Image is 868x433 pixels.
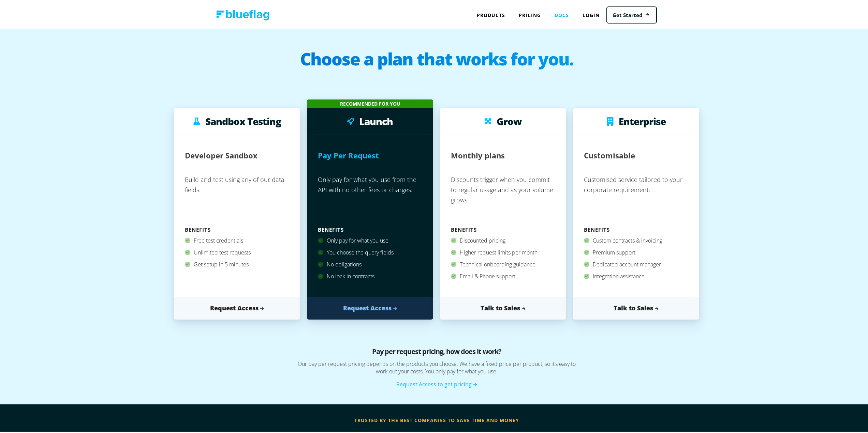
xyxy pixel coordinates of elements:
[318,170,422,223] p: Only pay for what you use from the API with no other fees or charges.
[451,269,555,281] div: Email & Phone support
[584,170,688,223] p: Customised service tailored to your corporate requirement.
[451,145,505,164] h2: Monthly plans
[584,269,688,281] div: Integration assistance
[548,7,576,21] a: Docs
[576,7,606,21] a: Login to Blue Flag application
[584,145,635,164] h2: Customisable
[318,233,422,245] div: Only pay for what you use
[318,145,379,164] h2: Pay Per Request
[216,9,269,19] img: Blue Flag logo
[318,257,422,269] div: No obligations
[7,49,866,76] h1: Choose a plan that works for you.
[239,414,634,424] h3: trusted by the best companies to save time and money
[451,245,555,257] div: Higher request limits per month
[573,295,699,318] a: Talk to Sales
[512,7,548,21] a: Pricing
[249,345,624,359] h3: Pay per request pricing, how does it work?
[440,295,566,318] a: Talk to Sales
[185,233,289,245] div: Free test credentials
[205,115,281,125] h3: Sandbox Testing
[584,245,688,257] div: Premium support
[497,115,521,125] h3: Grow
[606,5,657,22] a: Get Started
[318,245,422,257] div: You choose the query fields
[619,115,666,125] h3: Enterprise
[249,359,624,379] p: Our pay per request pricing depends on the products you choose. We have a fixed price per product...
[185,257,289,269] div: Get setup in 5 minutes
[470,7,512,21] div: Products
[451,257,555,269] div: Technical onboarding guidance
[185,145,258,164] h2: Developer Sandbox
[318,269,422,281] div: No lock in contracts
[185,170,289,223] p: Build and test using any of our data fields.
[451,170,555,223] p: Discounts trigger when you commit to regular usage and as your volume grows.
[396,379,477,387] a: Request Access to get pricing
[451,233,555,245] div: Discounted pricing
[307,295,433,318] a: Request Access
[185,245,289,257] div: Unlimited test requests
[584,257,688,269] div: Dedicated account manager
[307,98,433,107] div: Recommended for you
[359,115,393,125] h3: Launch
[174,295,300,318] a: Request Access
[584,233,688,245] div: Custom contracts & invoicing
